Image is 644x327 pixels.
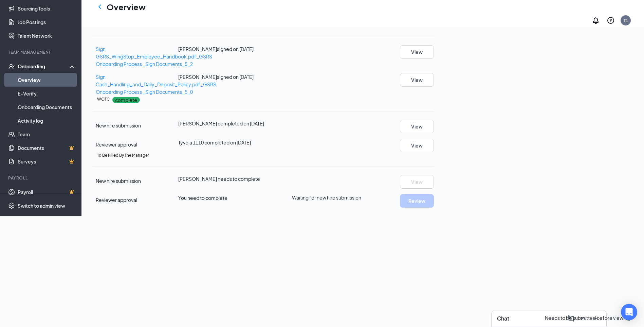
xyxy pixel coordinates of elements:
[97,96,110,102] h5: WOTC
[18,87,76,101] a: E-Verify
[566,313,576,324] button: ComposeMessage
[497,315,509,322] h3: Chat
[8,202,15,209] svg: Settings
[400,139,434,152] button: View
[107,1,146,13] h1: Overview
[607,16,615,24] svg: QuestionInfo
[292,194,361,201] span: Waiting for new hire submission
[178,45,292,53] div: [PERSON_NAME] signed on [DATE]
[96,178,141,184] span: New hire submission
[96,46,212,67] a: Sign GSRS_WingStop_Employee_Handbook.pdf_GSRS Onboarding Process _Sign Documents_5_2
[18,101,76,114] a: Onboarding Documents
[624,18,628,23] div: T1
[112,97,140,103] p: complete
[621,304,637,320] div: Open Intercom Messenger
[592,16,600,24] svg: Notifications
[96,197,137,203] span: Reviewer approval
[18,29,76,43] a: Talent Network
[400,194,434,208] button: Review
[400,175,434,189] button: View
[96,122,141,128] span: New hire submission
[96,74,216,95] a: Sign Cash_Handling_and_Daily_Deposit_Policy.pdf_GSRS Onboarding Process _Sign Documents_5_0
[400,73,434,87] button: View
[545,314,631,322] p: Needs to be submitted before viewing.
[400,120,434,133] button: View
[18,186,76,199] a: PayrollCrown
[178,176,260,182] span: [PERSON_NAME] needs to complete
[178,139,251,145] span: Tyvola 1110 completed on [DATE]
[18,202,65,209] div: Switch to admin view
[400,45,434,59] button: View
[18,128,76,141] a: Team
[18,63,70,70] div: Onboarding
[18,114,76,128] a: Activity log
[178,73,292,81] div: [PERSON_NAME] signed on [DATE]
[8,175,74,181] div: Payroll
[8,50,74,55] div: Team Management
[18,141,76,155] a: DocumentsCrown
[178,195,227,201] span: You need to complete
[178,120,264,126] span: [PERSON_NAME] completed on [DATE]
[96,141,137,148] span: Reviewer approval
[590,313,601,324] button: Minimize
[18,2,76,16] a: Sourcing Tools
[18,155,76,169] a: SurveysCrown
[97,152,149,158] h5: To Be Filled By The Manager
[96,3,104,11] svg: ChevronLeft
[18,73,76,87] a: Overview
[578,313,589,324] button: ChevronUp
[18,16,76,29] a: Job Postings
[8,63,15,70] svg: UserCheck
